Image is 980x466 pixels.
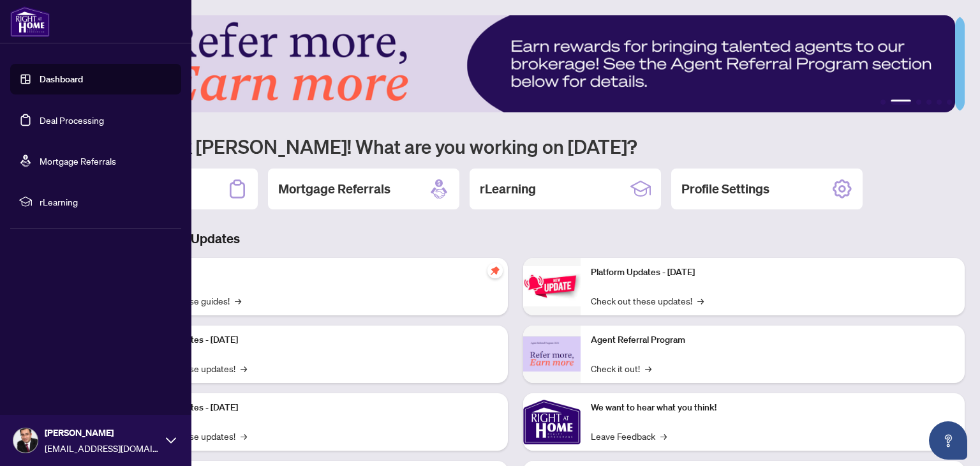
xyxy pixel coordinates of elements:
[134,266,498,280] p: Self-Help
[523,266,581,306] img: Platform Updates - June 23, 2025
[891,100,911,105] button: 2
[134,333,498,347] p: Platform Updates - [DATE]
[926,100,932,105] button: 4
[591,401,954,415] p: We want to hear what you think!
[523,393,581,451] img: We want to hear what you think!
[681,180,769,198] h2: Profile Settings
[278,180,390,198] h2: Mortgage Referrals
[40,195,172,209] span: rLearning
[241,429,247,443] span: →
[660,429,667,443] span: →
[45,441,160,455] span: [EMAIL_ADDRESS][DOMAIN_NAME]
[66,15,955,112] img: Slide 1
[947,100,952,105] button: 6
[937,100,942,105] button: 5
[929,421,967,460] button: Open asap
[45,426,160,440] span: [PERSON_NAME]
[591,429,667,443] a: Leave Feedback→
[591,361,651,375] a: Check it out!→
[10,6,50,37] img: logo
[40,155,116,167] a: Mortgage Referrals
[645,361,651,375] span: →
[40,114,104,126] a: Deal Processing
[241,361,247,375] span: →
[13,428,38,453] img: Profile Icon
[916,100,921,105] button: 3
[591,294,704,308] a: Check out these updates!→
[880,100,886,105] button: 1
[591,333,954,347] p: Agent Referral Program
[66,134,965,158] h1: Welcome back [PERSON_NAME]! What are you working on [DATE]?
[480,180,536,198] h2: rLearning
[235,294,241,308] span: →
[134,401,498,415] p: Platform Updates - [DATE]
[697,294,704,308] span: →
[40,73,83,85] a: Dashboard
[523,336,581,372] img: Agent Referral Program
[591,266,954,280] p: Platform Updates - [DATE]
[66,230,965,248] h3: Brokerage & Industry Updates
[487,263,503,278] span: pushpin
